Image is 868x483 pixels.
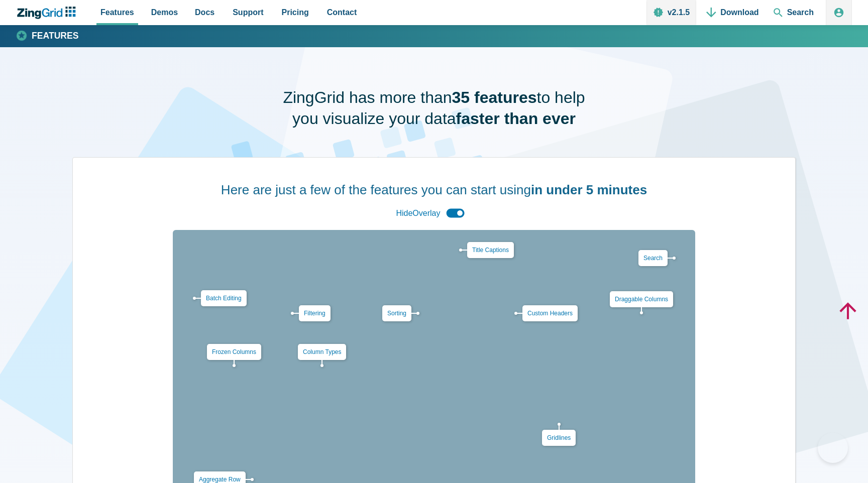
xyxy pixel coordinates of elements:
a: Column Types [303,348,341,355]
a: Custom Headers [527,310,573,317]
a: Draggable Columns [615,296,668,303]
iframe: Help Scout Beacon - Open [818,433,848,463]
a: ZingChart Logo. Click to return to the homepage [16,7,81,19]
a: Filtering [304,310,325,317]
span: Demos [151,6,178,19]
a: Title Captions [472,247,509,254]
h2: Here are just a few of the features you can start using [81,182,787,199]
span: Contact [327,6,357,19]
strong: in under 5 minutes [531,182,647,197]
strong: 35 features [452,88,537,106]
span: Features [100,6,134,19]
span: Pricing [282,6,309,19]
h1: ZingGrid has more than to help you visualize your data [271,87,597,129]
strong: faster than ever [456,109,576,128]
strong: Features [32,32,79,41]
span: Support [233,6,263,19]
span: Docs [195,6,214,19]
a: Aggregate Row [199,476,241,483]
a: Sorting [387,310,406,317]
a: Frozen Columns [212,348,256,355]
a: Batch Editing [206,295,242,302]
a: Gridlines [547,434,571,441]
a: Search [643,255,663,262]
